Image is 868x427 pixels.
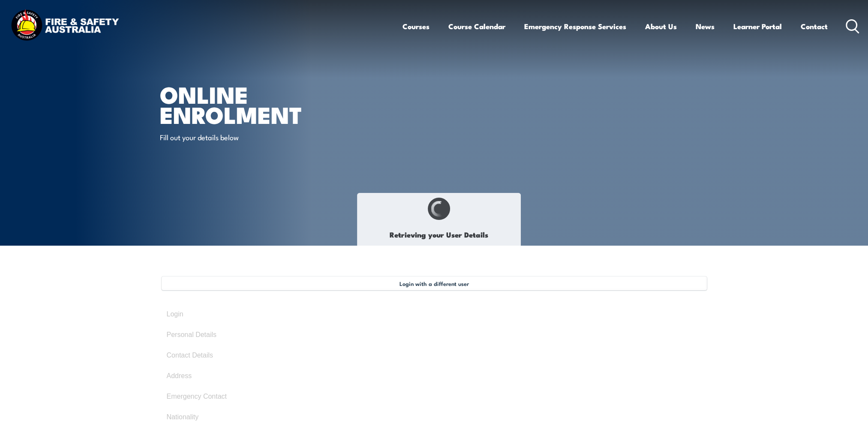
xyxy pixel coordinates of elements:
[733,15,782,38] a: Learner Portal
[448,15,505,38] a: Course Calendar
[524,15,626,38] a: Emergency Response Services
[160,132,316,142] p: Fill out your details below
[362,225,516,245] h1: Retrieving your User Details
[645,15,677,38] a: About Us
[402,15,429,38] a: Courses
[399,280,469,287] span: Login with a different user
[160,84,372,124] h1: Online Enrolment
[801,15,828,38] a: Contact
[696,15,715,38] a: News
